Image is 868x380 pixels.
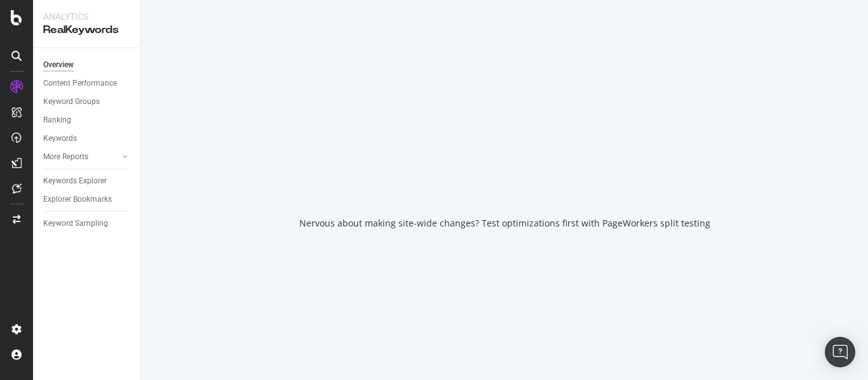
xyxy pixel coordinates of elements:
a: Ranking [43,114,132,127]
div: Keywords Explorer [43,174,107,188]
a: Keywords Explorer [43,174,132,188]
a: Content Performance [43,77,132,90]
a: Keyword Sampling [43,217,132,230]
div: Keyword Groups [43,95,100,108]
div: More Reports [43,150,88,164]
a: Explorer Bookmarks [43,193,132,206]
div: Ranking [43,114,71,127]
div: RealKeywords [43,23,130,37]
div: Explorer Bookmarks [43,193,112,206]
div: Keyword Sampling [43,217,108,230]
a: Keyword Groups [43,95,132,108]
div: animation [459,151,550,197]
div: Keywords [43,132,77,145]
div: Analytics [43,10,130,23]
a: More Reports [43,150,119,164]
a: Overview [43,58,132,72]
a: Keywords [43,132,132,145]
div: Content Performance [43,77,117,90]
div: Nervous about making site-wide changes? Test optimizations first with PageWorkers split testing [299,217,710,230]
div: Open Intercom Messenger [825,337,855,367]
div: Overview [43,58,74,72]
